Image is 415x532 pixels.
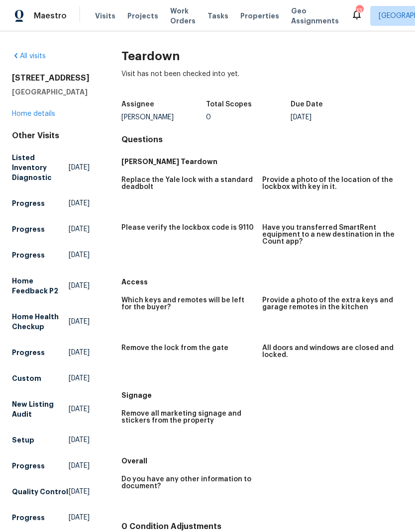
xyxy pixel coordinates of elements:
h5: All doors and windows are closed and locked. [262,345,395,358]
div: 13 [356,6,363,16]
span: [DATE] [69,224,90,234]
h5: Remove the lock from the gate [121,345,228,352]
h5: [GEOGRAPHIC_DATA] [12,87,90,97]
h5: Progress [12,461,45,471]
span: Geo Assignments [291,6,339,26]
span: Properties [240,11,279,21]
span: [DATE] [69,461,90,471]
h5: Due Date [291,101,323,108]
a: Progress[DATE] [12,509,90,527]
span: [DATE] [69,348,90,357]
a: Progress[DATE] [12,194,90,212]
a: Progress[DATE] [12,344,90,361]
span: [DATE] [69,281,90,291]
h2: Teardown [121,51,403,61]
h4: Questions [121,135,403,145]
h5: Progress [12,513,45,523]
h5: Provide a photo of the extra keys and garage remotes in the kitchen [262,297,395,311]
a: Home details [12,110,55,117]
h5: Overall [121,456,403,466]
span: [DATE] [69,404,90,414]
h5: Do you have any other information to document? [121,476,254,490]
h5: Listed Inventory Diagnostic [12,153,69,182]
h5: Signage [121,390,403,400]
h5: Custom [12,373,41,383]
span: [DATE] [69,435,90,445]
h5: Replace the Yale lock with a standard deadbolt [121,177,254,190]
div: [DATE] [291,114,375,121]
span: [DATE] [69,513,90,523]
a: Progress[DATE] [12,220,90,238]
h2: [STREET_ADDRESS] [12,73,90,83]
span: [DATE] [69,250,90,260]
h5: Have you transferred SmartRent equipment to a new destination in the Count app? [262,224,395,245]
a: Progress[DATE] [12,457,90,475]
h5: Progress [12,348,45,357]
a: Quality Control[DATE] [12,483,90,501]
span: [DATE] [69,373,90,383]
h5: Setup [12,435,34,445]
h5: New Listing Audit [12,399,69,419]
span: Work Orders [170,6,196,26]
h5: Access [121,277,403,287]
h5: Quality Control [12,487,68,497]
span: [DATE] [69,163,90,173]
div: 0 [206,114,291,121]
span: Tasks [207,12,228,19]
div: [PERSON_NAME] [121,114,206,121]
h5: Home Feedback P2 [12,276,69,296]
span: Visits [95,11,115,21]
a: Setup[DATE] [12,431,90,449]
span: [DATE] [69,317,90,327]
h5: Total Scopes [206,101,252,108]
h5: [PERSON_NAME] Teardown [121,157,403,167]
h5: Which keys and remotes will be left for the buyer? [121,297,254,311]
a: All visits [12,53,46,60]
a: Custom[DATE] [12,369,90,387]
span: [DATE] [69,198,90,208]
h5: Home Health Checkup [12,312,69,332]
h5: Progress [12,250,45,260]
h5: Progress [12,198,45,208]
h5: Please verify the lockbox code is 9110 [121,224,254,231]
h5: Provide a photo of the location of the lockbox with key in it. [262,177,395,190]
a: Progress[DATE] [12,246,90,264]
h5: Assignee [121,101,154,108]
a: Home Feedback P2[DATE] [12,272,90,300]
div: Visit has not been checked into yet. [121,69,403,95]
span: [DATE] [69,487,90,497]
h5: Remove all marketing signage and stickers from the property [121,410,254,424]
div: Other Visits [12,131,90,141]
span: Maestro [34,11,67,21]
span: Projects [127,11,158,21]
h4: 0 Condition Adjustments [121,522,403,532]
a: New Listing Audit[DATE] [12,395,90,423]
h5: Progress [12,224,45,234]
a: Home Health Checkup[DATE] [12,308,90,336]
a: Listed Inventory Diagnostic[DATE] [12,149,90,186]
